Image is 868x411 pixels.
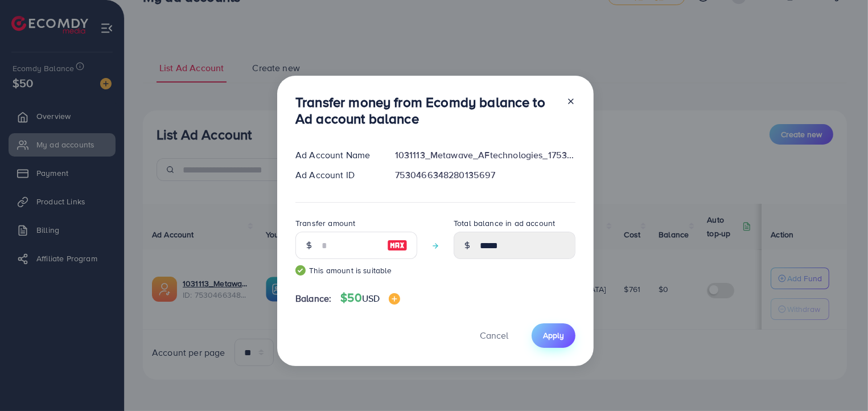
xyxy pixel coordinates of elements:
[454,217,555,229] label: Total balance in ad account
[543,330,564,341] span: Apply
[295,265,306,276] img: guide
[386,168,585,182] div: 7530466348280135697
[295,217,355,229] label: Transfer amount
[286,149,386,162] div: Ad Account Name
[466,323,523,348] button: Cancel
[295,265,417,276] small: This amount is suitable
[386,149,585,162] div: 1031113_Metawave_AFtechnologies_1753323342931
[295,292,331,305] span: Balance:
[286,168,386,182] div: Ad Account ID
[340,291,400,305] h4: $50
[532,323,575,348] button: Apply
[389,293,400,305] img: image
[387,239,408,252] img: image
[480,329,508,342] span: Cancel
[820,360,859,402] iframe: Chat
[362,292,380,305] span: USD
[295,94,557,127] h3: Transfer money from Ecomdy balance to Ad account balance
